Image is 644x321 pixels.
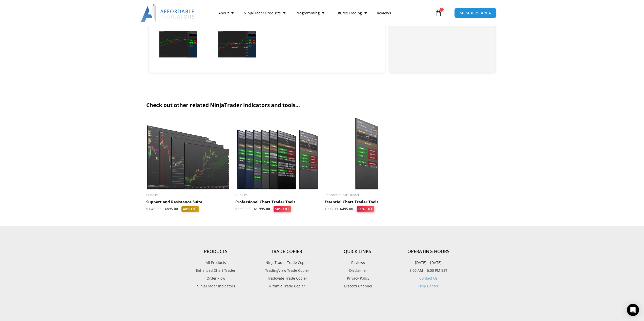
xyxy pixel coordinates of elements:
a: Tradovate Trade Copier [251,275,322,282]
span: Order Flow [206,275,225,282]
span: Privacy Policy [346,275,369,282]
a: Disclaimer [322,267,393,274]
a: Contact Us [419,276,438,281]
span: 50% OFF [274,206,291,212]
img: Basic Chart Trader Tools - NQ 20 Renko | Affordable Indicators – NinjaTrader [218,31,256,58]
a: Reviews [371,7,396,19]
bdi: 995.00 [325,207,338,211]
span: Rithmic Trade Copier [268,283,305,289]
h4: Trade Copier [251,249,322,254]
span: Enhanced Chart Trader [325,193,409,197]
a: All Products [180,259,251,266]
a: NinjaTrader Trade Copier [251,259,322,266]
img: Support and Resistance Suite 1 | Affordable Indicators – NinjaTrader [146,117,231,190]
a: Reviews [322,259,393,266]
span: Tradovate Trade Copier [266,275,307,282]
h4: Operating Hours [393,249,464,254]
span: Bundles [235,193,320,197]
a: TradingView Trade Copier [251,267,322,274]
bdi: 1,495.00 [146,207,162,211]
a: NinjaTrader Products [238,7,290,19]
h2: Professional Chart Trader Tools [235,200,320,205]
span: TradingView Trade Copier [264,267,309,274]
span: Bundles [146,193,231,197]
a: MEMBERS AREA [454,8,496,18]
a: Privacy Policy [322,275,393,282]
a: Support and Resistance Suite [146,200,231,206]
span: $ [165,207,167,211]
a: Discord Channel [322,283,393,289]
p: [DATE] – [DATE] [393,259,464,266]
a: Rithmic Trade Copier [251,283,322,289]
span: $ [146,207,148,211]
span: NinjaTrader Trade Copier [264,259,309,266]
a: About [213,7,238,19]
img: Basic Chart Trader Tools - NQ 1 Minute | Affordable Indicators – NinjaTrader [159,31,197,58]
img: Essential Chart Trader Tools | Affordable Indicators – NinjaTrader [325,117,409,190]
a: Help Center [418,284,439,288]
h2: Check out other related NinjaTrader indicators and tools... [146,102,498,109]
span: $ [340,207,342,211]
a: Futures Trading [329,7,371,19]
span: 40% OFF [181,206,199,212]
bdi: 495.00 [340,207,353,211]
a: 0 [427,6,449,20]
img: LogoAI | Affordable Indicators – NinjaTrader [141,4,195,22]
span: Enhanced Chart Trader [196,267,236,274]
span: MEMBERS AREA [460,11,491,15]
a: Programming [290,7,329,19]
span: Discord Channel [343,283,372,289]
h2: Support and Resistance Suite [146,200,231,205]
bdi: 1,995.00 [254,207,270,211]
h2: Essential Chart Trader Tools [325,200,409,205]
span: 50% OFF [357,206,374,212]
div: Open Intercom Messenger [627,304,639,316]
h4: Quick Links [322,249,393,254]
span: NinjaTrader Indicators [197,283,235,289]
span: 0 [440,8,444,12]
h4: Products [180,249,251,254]
span: Disclaimer [348,267,367,274]
a: Professional Chart Trader Tools [235,200,320,206]
bdi: 3,995.00 [235,207,252,211]
span: $ [325,207,327,211]
span: $ [235,207,237,211]
p: 8:00 AM – 6:00 PM EST [393,267,464,274]
span: $ [254,207,256,211]
a: Order Flow [180,275,251,282]
a: Essential Chart Trader Tools [325,200,409,206]
span: Reviews [350,259,365,266]
img: ProfessionalToolsBundlePage | Affordable Indicators – NinjaTrader [235,117,320,190]
nav: Menu [213,7,433,19]
bdi: 895.00 [165,207,178,211]
a: NinjaTrader Indicators [180,283,251,289]
span: All Products [206,259,226,266]
a: Enhanced Chart Trader [180,267,251,274]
